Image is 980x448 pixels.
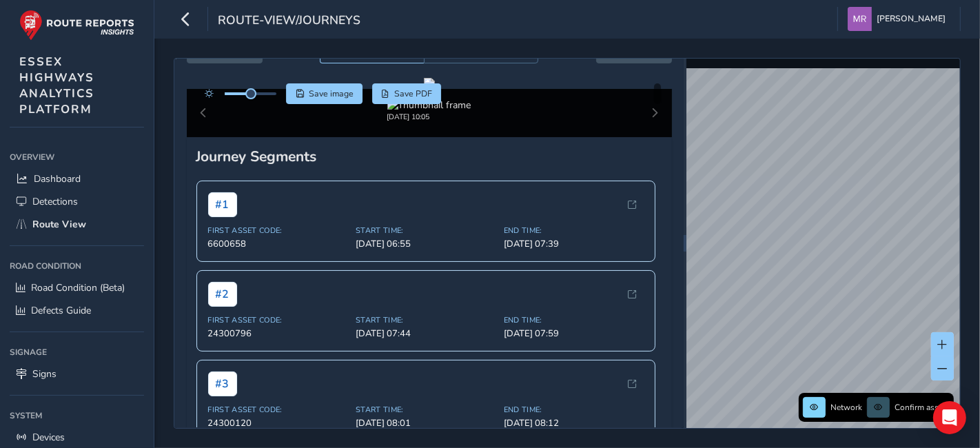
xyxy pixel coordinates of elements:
[10,213,144,236] a: Route View
[208,371,237,396] span: # 3
[208,405,348,415] span: First Asset Code:
[32,367,57,380] span: Signs
[356,238,496,250] span: [DATE] 06:55
[208,327,348,340] span: 24300796
[218,12,360,31] span: route-view/journeys
[208,238,348,250] span: 6600658
[309,88,354,99] span: Save image
[208,417,348,429] span: 24300120
[387,112,471,122] div: [DATE] 10:05
[10,299,144,322] a: Defects Guide
[372,83,442,104] button: PDF
[848,7,950,31] button: [PERSON_NAME]
[356,225,496,236] span: Start Time:
[31,281,125,294] span: Road Condition (Beta)
[208,282,237,307] span: # 2
[10,190,144,213] a: Detections
[504,238,644,250] span: [DATE] 07:39
[196,147,662,166] div: Journey Segments
[504,315,644,325] span: End Time:
[208,225,348,236] span: First Asset Code:
[504,225,644,236] span: End Time:
[10,405,144,426] div: System
[356,417,496,429] span: [DATE] 08:01
[504,417,644,429] span: [DATE] 08:12
[34,172,81,185] span: Dashboard
[10,256,144,276] div: Road Condition
[286,83,363,104] button: Save
[10,276,144,299] a: Road Condition (Beta)
[32,195,78,208] span: Detections
[10,167,144,190] a: Dashboard
[356,405,496,415] span: Start Time:
[877,7,946,31] span: [PERSON_NAME]
[504,327,644,340] span: [DATE] 07:59
[356,327,496,340] span: [DATE] 07:44
[504,405,644,415] span: End Time:
[208,315,348,325] span: First Asset Code:
[356,315,496,325] span: Start Time:
[10,342,144,363] div: Signage
[19,10,134,41] img: rr logo
[933,401,966,434] div: Open Intercom Messenger
[387,99,471,112] img: Thumbnail frame
[19,54,94,117] span: ESSEX HIGHWAYS ANALYTICS PLATFORM
[32,431,65,444] span: Devices
[31,304,91,317] span: Defects Guide
[830,402,862,413] span: Network
[848,7,872,31] img: diamond-layout
[208,192,237,217] span: # 1
[10,363,144,385] a: Signs
[895,402,950,413] span: Confirm assets
[32,218,86,231] span: Route View
[10,147,144,167] div: Overview
[394,88,432,99] span: Save PDF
